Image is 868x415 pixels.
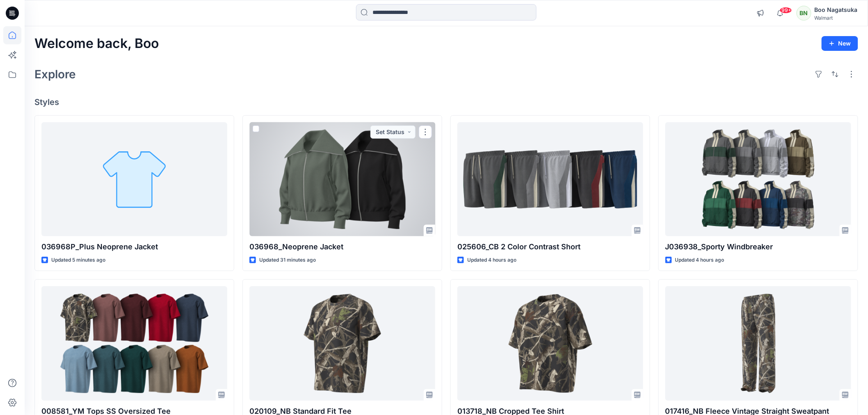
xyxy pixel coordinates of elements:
[34,68,76,81] h2: Explore
[249,122,435,236] a: 036968_Neoprene Jacket
[249,286,435,400] a: 020109_NB Standard Fit Tee
[815,5,858,15] div: Boo Nagatsuka
[815,15,858,21] div: Walmart
[665,286,851,400] a: 017416_NB Fleece Vintage Straight Sweatpant
[675,256,724,265] p: Updated 4 hours ago
[457,286,643,400] a: 013718_NB Cropped Tee Shirt
[457,241,643,253] p: 025606_CB 2 Color Contrast Short
[259,256,316,265] p: Updated 31 minutes ago
[665,122,851,236] a: J036938_Sporty Windbreaker
[34,97,858,107] h4: Styles
[665,241,851,253] p: J036938_Sporty Windbreaker
[780,7,792,14] span: 99+
[34,36,159,51] h2: Welcome back, Boo
[822,36,858,51] button: New
[467,256,516,265] p: Updated 4 hours ago
[41,286,227,400] a: 008581_YM Tops SS Oversized Tee
[249,241,435,253] p: 036968_Neoprene Jacket
[41,241,227,253] p: 036968P_Plus Neoprene Jacket
[41,122,227,236] a: 036968P_Plus Neoprene Jacket
[457,122,643,236] a: 025606_CB 2 Color Contrast Short
[797,6,811,21] div: BN
[51,256,105,265] p: Updated 5 minutes ago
